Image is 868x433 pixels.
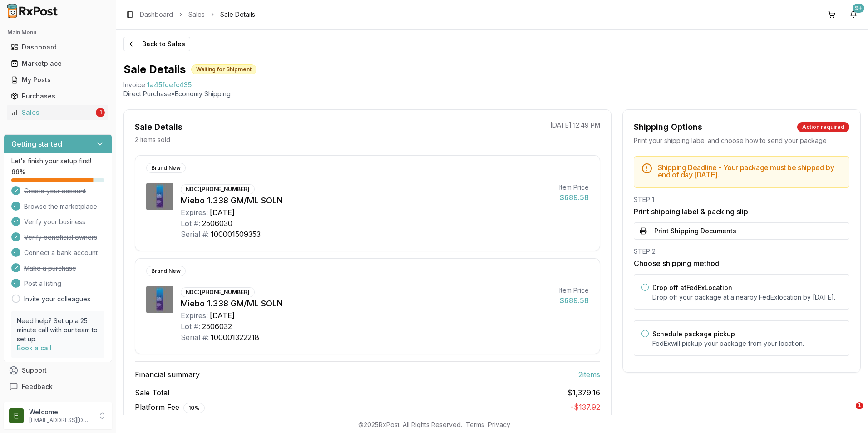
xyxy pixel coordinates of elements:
[652,293,842,302] p: Drop off your package at a nearby FedEx location by [DATE] .
[488,421,510,428] a: Privacy
[11,157,104,166] p: Let's finish your setup first!
[146,266,186,276] div: Brand New
[181,207,208,218] div: Expires:
[856,402,863,409] span: 1
[7,55,108,72] a: Marketplace
[147,80,192,89] span: 1a45fdefc435
[652,284,732,291] label: Drop off at FedEx Location
[220,10,255,19] span: Sale Details
[188,10,205,19] a: Sales
[135,369,200,380] span: Financial summary
[140,10,255,19] nav: breadcrumb
[11,108,94,117] div: Sales
[17,344,52,352] a: Book a call
[183,403,205,413] div: 10 %
[7,39,108,55] a: Dashboard
[578,369,600,380] span: 2 item s
[4,40,112,54] button: Dashboard
[211,229,261,240] div: 100001509353
[11,75,105,84] div: My Posts
[466,421,484,428] a: Terms
[846,7,861,22] button: 9+
[853,4,864,13] div: 9+
[652,330,735,338] label: Schedule package pickup
[202,321,232,332] div: 2506032
[181,310,208,321] div: Expires:
[24,295,90,304] a: Invite your colleagues
[7,88,108,104] a: Purchases
[559,192,589,203] div: $689.58
[181,332,209,343] div: Serial #:
[559,295,589,306] div: $689.58
[181,287,255,297] div: NDC: [PHONE_NUMBER]
[24,202,97,211] span: Browse the marketplace
[24,217,85,226] span: Verify your business
[191,64,256,74] div: Waiting for Shipment
[24,187,86,196] span: Create your account
[4,73,112,87] button: My Posts
[96,108,105,117] div: 1
[567,387,600,398] span: $1,379.16
[135,121,182,133] div: Sale Details
[135,387,169,398] span: Sale Total
[11,43,105,52] div: Dashboard
[634,222,849,240] button: Print Shipping Documents
[29,408,92,417] p: Welcome
[4,4,62,18] img: RxPost Logo
[9,408,24,423] img: User avatar
[24,248,98,257] span: Connect a bank account
[135,402,205,413] span: Platform Fee
[181,218,200,229] div: Lot #:
[146,183,173,210] img: Miebo 1.338 GM/ML SOLN
[797,122,849,132] div: Action required
[140,10,173,19] a: Dashboard
[135,135,170,144] p: 2 items sold
[550,121,600,130] p: [DATE] 12:49 PM
[4,89,112,103] button: Purchases
[202,218,232,229] div: 2506030
[7,72,108,88] a: My Posts
[29,417,92,424] p: [EMAIL_ADDRESS][DOMAIN_NAME]
[559,286,589,295] div: Item Price
[24,279,61,288] span: Post a listing
[634,195,849,204] div: STEP 1
[571,403,600,412] span: - $137.92
[4,105,112,120] button: Sales1
[4,379,112,395] button: Feedback
[181,297,552,310] div: Miebo 1.338 GM/ML SOLN
[7,29,108,36] h2: Main Menu
[123,89,861,98] p: Direct Purchase • Economy Shipping
[4,56,112,71] button: Marketplace
[634,136,849,145] div: Print your shipping label and choose how to send your package
[652,339,842,348] p: FedEx will pickup your package from your location.
[211,332,259,343] div: 100001322218
[123,37,190,51] button: Back to Sales
[11,167,25,177] span: 88 %
[634,258,849,269] h3: Choose shipping method
[181,184,255,194] div: NDC: [PHONE_NUMBER]
[123,62,186,77] h1: Sale Details
[11,59,105,68] div: Marketplace
[146,286,173,313] img: Miebo 1.338 GM/ML SOLN
[123,80,145,89] div: Invoice
[11,92,105,101] div: Purchases
[146,163,186,173] div: Brand New
[17,316,99,344] p: Need help? Set up a 25 minute call with our team to set up.
[634,206,849,217] h3: Print shipping label & packing slip
[210,207,235,218] div: [DATE]
[559,183,589,192] div: Item Price
[210,310,235,321] div: [DATE]
[22,382,53,391] span: Feedback
[837,402,859,424] iframe: Intercom live chat
[181,321,200,332] div: Lot #:
[181,229,209,240] div: Serial #:
[181,194,552,207] div: Miebo 1.338 GM/ML SOLN
[7,104,108,121] a: Sales1
[634,121,702,133] div: Shipping Options
[24,264,76,273] span: Make a purchase
[11,138,62,149] h3: Getting started
[658,164,842,178] h5: Shipping Deadline - Your package must be shipped by end of day [DATE] .
[24,233,97,242] span: Verify beneficial owners
[634,247,849,256] div: STEP 2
